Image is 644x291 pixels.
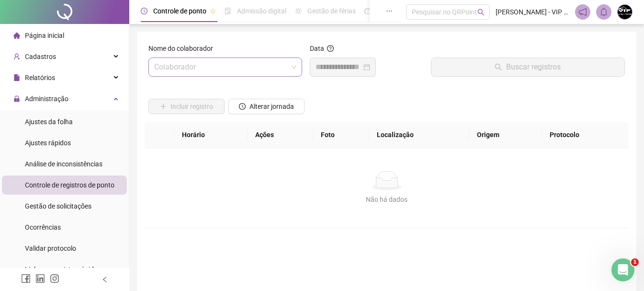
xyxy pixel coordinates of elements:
[13,32,20,39] span: home
[307,7,356,15] span: Gestão de férias
[599,8,608,16] span: bell
[542,122,629,148] th: Protocolo
[25,74,55,81] span: Relatórios
[295,8,302,14] span: sun
[237,7,286,15] span: Admissão digital
[225,8,231,14] span: file-done
[148,99,225,114] button: Incluir registro
[477,9,485,16] span: search
[631,258,639,266] span: 1
[249,101,294,112] span: Alterar jornada
[25,223,61,231] span: Ocorrências
[228,104,305,111] a: Alterar jornada
[13,95,20,102] span: lock
[35,274,45,283] span: linkedin
[21,274,31,283] span: facebook
[431,58,625,77] button: Buscar registros
[13,53,20,60] span: user-add
[210,9,216,14] span: pushpin
[228,99,305,114] button: Alterar jornada
[327,45,334,52] span: question-circle
[25,95,68,103] span: Administração
[102,276,108,283] span: left
[25,139,71,147] span: Ajustes rápidos
[25,118,73,126] span: Ajustes da folha
[248,122,313,148] th: Ações
[25,53,56,60] span: Cadastros
[25,202,91,210] span: Gestão de solicitações
[148,43,219,54] label: Nome do colaborador
[313,122,369,148] th: Foto
[153,7,206,15] span: Controle de ponto
[578,8,587,16] span: notification
[50,274,59,283] span: instagram
[611,258,634,281] iframe: Intercom live chat
[141,8,147,14] span: clock-circle
[386,8,393,14] span: ellipsis
[25,160,102,168] span: Análise de inconsistências
[13,74,20,81] span: file
[156,194,617,205] div: Não há dados
[174,122,248,148] th: Horário
[369,122,470,148] th: Localização
[25,244,76,252] span: Validar protocolo
[310,45,324,52] span: Data
[25,32,64,39] span: Página inicial
[239,103,246,110] span: clock-circle
[469,122,542,148] th: Origem
[364,8,371,14] span: dashboard
[25,266,98,273] span: Link para registro rápido
[496,7,569,17] span: [PERSON_NAME] - VIP FUNILARIA E PINTURAS
[25,181,114,189] span: Controle de registros de ponto
[618,5,632,19] img: 78646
